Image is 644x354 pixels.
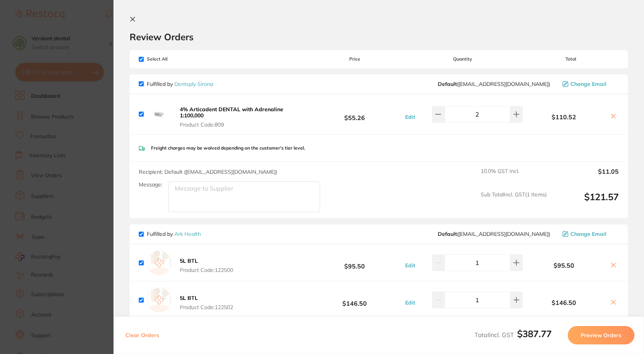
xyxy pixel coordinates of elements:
b: $110.52 [523,114,605,120]
span: Change Email [570,231,606,237]
h2: Review Orders [130,31,628,43]
span: sales@arkhealth.com.au [438,231,550,237]
b: 5L BTL [180,295,198,301]
b: $95.50 [523,262,605,269]
button: Change Email [560,231,619,237]
span: Total [523,56,619,62]
span: Sub Total Incl. GST ( 1 Items) [481,191,547,212]
span: Product Code: 122502 [180,304,233,310]
p: Freight charges may be waived depending on the customer's tier level. [151,145,305,151]
b: Default [438,231,457,237]
span: Product Code: 809 [180,122,304,128]
span: Select All [139,56,215,62]
b: Default [438,81,457,87]
span: Price [307,56,402,62]
p: Fulfilled by [147,231,201,237]
button: Clear Orders [123,326,161,344]
span: 10.0 % GST Incl. [481,168,547,185]
span: Total Incl. GST [475,331,552,339]
button: 5L BTL Product Code:122500 [177,257,235,273]
button: Edit [403,114,417,120]
span: Product Code: 122500 [180,267,233,273]
img: c3M0Y3VpMw [147,102,171,127]
button: Edit [403,299,417,306]
output: $121.57 [553,191,619,212]
b: $95.50 [307,256,402,270]
button: 4% Articadent DENTAL with Adrenaline 1:100,000 Product Code:809 [177,106,307,128]
span: Change Email [570,81,606,87]
button: Edit [403,262,417,269]
button: 5L BTL Product Code:122502 [177,295,235,311]
output: $11.05 [553,168,619,185]
b: 4% Articadent DENTAL with Adrenaline 1:100,000 [180,106,283,119]
span: clientservices@dentsplysirona.com [438,81,550,87]
a: Ark Health [174,231,201,237]
b: $55.26 [307,107,402,121]
b: $146.50 [307,293,402,307]
span: Quantity [403,56,523,62]
img: empty.jpg [147,288,171,312]
label: Message: [139,181,162,188]
b: $146.50 [523,299,605,306]
p: Fulfilled by [147,81,213,87]
img: empty.jpg [147,250,171,275]
span: Recipient: Default ( [EMAIL_ADDRESS][DOMAIN_NAME] ) [139,168,277,175]
button: Change Email [560,81,619,87]
button: Preview Orders [568,326,634,344]
b: 5L BTL [180,257,198,264]
b: $387.77 [517,328,552,339]
a: Dentsply Sirona [174,81,213,87]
